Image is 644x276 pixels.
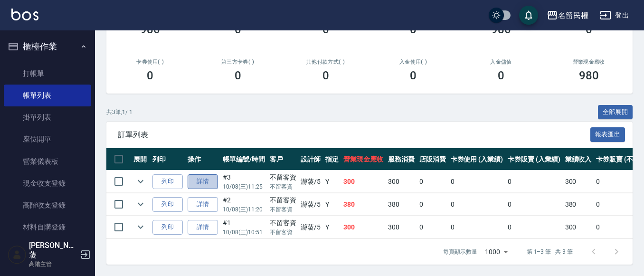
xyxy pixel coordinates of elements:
[386,216,417,238] td: 300
[220,148,267,171] th: 帳單編號/時間
[11,9,38,20] img: Logo
[598,105,633,120] button: 全部展開
[590,130,625,139] a: 報表匯出
[4,151,91,172] a: 營業儀表板
[322,69,329,82] h3: 0
[386,148,417,171] th: 服務消費
[323,148,341,171] th: 指定
[270,195,296,205] div: 不留客資
[298,193,323,216] td: 瀞蓤 /5
[579,69,599,82] h3: 980
[220,171,267,193] td: #3
[4,128,91,150] a: 座位開單
[505,148,563,171] th: 卡券販賣 (入業績)
[235,69,241,82] h3: 0
[4,63,91,85] a: 打帳單
[118,59,183,65] h2: 卡券使用(-)
[8,245,27,264] img: Person
[563,216,594,238] td: 300
[381,59,446,65] h2: 入金使用(-)
[188,220,218,235] a: 詳情
[223,228,265,237] p: 10/08 (三) 10:51
[417,216,448,238] td: 0
[118,130,590,140] span: 訂單列表
[29,260,77,268] p: 高階主管
[543,6,592,25] button: 名留民權
[481,239,511,265] div: 1000
[270,172,296,182] div: 不留客資
[133,197,148,211] button: expand row
[469,59,534,65] h2: 入金儲值
[323,171,341,193] td: Y
[563,148,594,171] th: 業績收入
[223,205,265,214] p: 10/08 (三) 11:20
[298,148,323,171] th: 設計師
[29,241,77,260] h5: [PERSON_NAME]蓤
[152,220,183,235] button: 列印
[590,127,625,142] button: 報表匯出
[4,194,91,216] a: 高階收支登錄
[558,10,588,21] div: 名留民權
[133,174,148,189] button: expand row
[448,193,506,216] td: 0
[4,85,91,106] a: 帳單列表
[323,216,341,238] td: Y
[417,171,448,193] td: 0
[448,148,506,171] th: 卡券使用 (入業績)
[341,193,386,216] td: 380
[563,171,594,193] td: 300
[152,197,183,212] button: 列印
[596,7,633,24] button: 登出
[270,228,296,237] p: 不留客資
[131,148,150,171] th: 展開
[206,59,271,65] h2: 第三方卡券(-)
[293,59,358,65] h2: 其他付款方式(-)
[410,69,417,82] h3: 0
[270,205,296,214] p: 不留客資
[185,148,220,171] th: 操作
[220,193,267,216] td: #2
[4,216,91,238] a: 材料自購登錄
[505,171,563,193] td: 0
[298,171,323,193] td: 瀞蓤 /5
[4,172,91,194] a: 現金收支登錄
[448,171,506,193] td: 0
[188,174,218,189] a: 詳情
[133,220,148,234] button: expand row
[323,193,341,216] td: Y
[341,148,386,171] th: 營業現金應收
[150,148,185,171] th: 列印
[341,171,386,193] td: 300
[188,197,218,212] a: 詳情
[417,148,448,171] th: 店販消費
[505,216,563,238] td: 0
[270,182,296,191] p: 不留客資
[4,34,91,59] button: 櫃檯作業
[519,6,538,25] button: save
[147,69,153,82] h3: 0
[223,182,265,191] p: 10/08 (三) 11:25
[443,247,477,256] p: 每頁顯示數量
[106,108,133,116] p: 共 3 筆, 1 / 1
[270,218,296,228] div: 不留客資
[505,193,563,216] td: 0
[386,171,417,193] td: 300
[417,193,448,216] td: 0
[448,216,506,238] td: 0
[267,148,299,171] th: 客戶
[341,216,386,238] td: 300
[4,106,91,128] a: 掛單列表
[220,216,267,238] td: #1
[298,216,323,238] td: 瀞蓤 /5
[527,247,573,256] p: 第 1–3 筆 共 3 筆
[556,59,621,65] h2: 營業現金應收
[563,193,594,216] td: 380
[498,69,504,82] h3: 0
[386,193,417,216] td: 380
[152,174,183,189] button: 列印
